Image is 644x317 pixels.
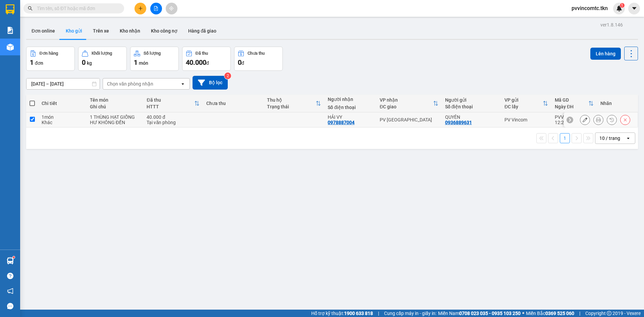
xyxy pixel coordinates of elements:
div: QUYÊN [445,114,498,120]
div: Số lượng [144,51,161,56]
span: plus [138,6,143,11]
div: Tên món [90,97,140,103]
button: Số lượng1món [130,47,179,71]
span: Hỗ trợ kỹ thuật: [311,310,373,317]
th: Toggle SortBy [376,95,442,112]
div: Sửa đơn hàng [580,115,590,125]
div: Người nhận [328,97,373,102]
button: Đơn online [26,23,60,39]
div: Đã thu [147,97,194,103]
div: Mã GD [555,97,588,103]
button: 1 [560,133,570,143]
span: đơn [35,60,43,66]
div: Ghi chú [90,104,140,109]
span: notification [7,288,13,294]
button: Khối lượng0kg [78,47,127,71]
span: 1 [30,58,34,66]
th: Toggle SortBy [551,95,597,112]
div: ĐC giao [380,104,433,109]
span: 1 [621,3,623,8]
div: Chưa thu [248,51,265,56]
span: aim [169,6,174,11]
button: Chưa thu0đ [234,47,283,71]
button: Kho gửi [60,23,88,39]
sup: 1 [13,256,15,258]
span: Miền Nam [438,310,521,317]
strong: 1900 633 818 [344,311,373,316]
div: Đã thu [196,51,208,56]
div: HƯ KHÔNG ĐỀN [90,120,140,125]
div: Ngày ĐH [555,104,588,109]
li: In ngày: 12:25 12/10 [3,50,74,59]
div: 1 THÙNG HẠT GIỐNG [90,114,140,120]
div: 1 món [42,114,83,120]
div: Tại văn phòng [147,120,199,125]
button: aim [166,3,177,14]
span: question-circle [7,273,13,279]
span: message [7,303,13,309]
button: caret-down [628,3,640,14]
span: | [579,310,580,317]
div: 10 / trang [599,135,620,142]
div: Khác [42,120,83,125]
button: file-add [150,3,162,14]
button: Lên hàng [590,48,621,60]
span: pvvincomtc.tkn [566,4,613,12]
div: Đơn hàng [40,51,58,56]
sup: 2 [224,72,231,79]
img: logo.jpg [3,3,40,40]
div: Chọn văn phòng nhận [107,81,153,87]
span: món [139,60,148,66]
span: caret-down [631,5,637,11]
button: Kho nhận [114,23,146,39]
div: PV Vincom [504,117,548,122]
button: Đơn hàng1đơn [26,47,75,71]
button: Hàng đã giao [183,23,222,39]
div: Số điện thoại [445,104,498,109]
span: 0 [82,58,86,66]
div: Nhãn [600,101,634,106]
li: Thảo [PERSON_NAME] [3,40,74,50]
img: solution-icon [7,27,14,34]
input: Tìm tên, số ĐT hoặc mã đơn [37,5,116,12]
img: warehouse-icon [7,257,14,264]
img: logo-vxr [6,4,14,14]
span: đ [241,60,244,66]
th: Toggle SortBy [501,95,551,112]
div: 12:24 [DATE] [555,120,594,125]
span: ⚪️ [522,312,524,315]
strong: 0369 525 060 [545,311,574,316]
div: Chưa thu [206,101,260,106]
span: đ [206,60,209,66]
button: Đã thu40.000đ [182,47,231,71]
button: Kho công nợ [146,23,183,39]
span: 40.000 [186,58,206,66]
svg: open [626,136,631,141]
sup: 1 [620,3,625,8]
button: Bộ lọc [193,76,228,90]
div: ver 1.8.146 [600,21,623,29]
div: ĐC lấy [504,104,543,109]
span: Cung cấp máy in - giấy in: [384,310,436,317]
div: Số điện thoại [328,105,373,110]
div: 0978887004 [328,120,355,125]
span: 0 [238,58,241,66]
span: 1 [134,58,138,66]
span: | [378,310,379,317]
div: Người gửi [445,97,498,103]
div: Trạng thái [267,104,316,109]
strong: 0708 023 035 - 0935 103 250 [459,311,521,316]
div: Thu hộ [267,97,316,103]
svg: open [180,81,185,87]
button: plus [135,3,146,14]
img: icon-new-feature [616,5,622,11]
div: HẢI VY [328,114,373,120]
span: copyright [607,311,611,316]
div: VP gửi [504,97,543,103]
div: 0936889631 [445,120,472,125]
th: Toggle SortBy [143,95,203,112]
span: search [28,6,33,11]
div: Chi tiết [42,101,83,106]
span: file-add [154,6,158,11]
div: PVVC1210250002 [555,114,594,120]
